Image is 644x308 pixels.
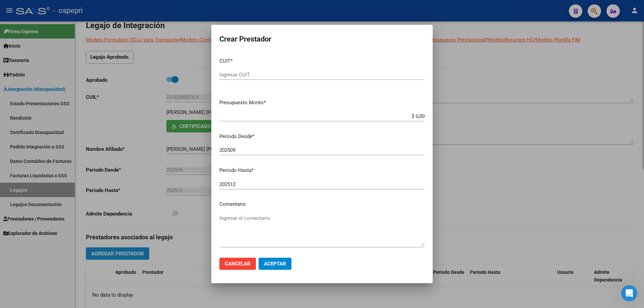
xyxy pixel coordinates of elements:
p: Periodo Hasta [219,167,425,174]
span: Aceptar [264,261,286,267]
button: Aceptar [259,258,291,270]
p: Periodo Desde [219,133,425,140]
p: Comentario [219,200,425,208]
h2: Crear Prestador [219,33,425,46]
p: CUIT [219,57,425,65]
span: Cancelar [225,261,251,267]
button: Cancelar [219,258,256,270]
iframe: Intercom live chat [621,285,637,301]
p: Presupuesto Monto [219,99,425,107]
